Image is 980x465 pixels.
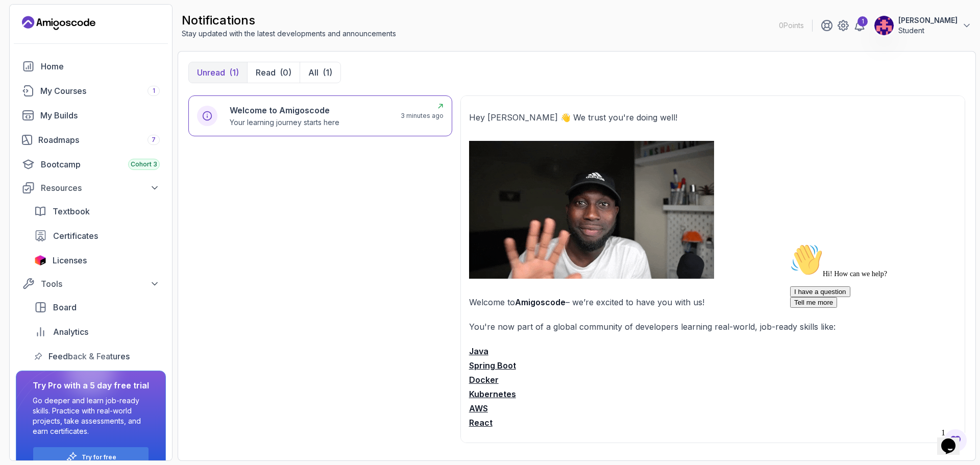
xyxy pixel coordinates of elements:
[28,322,166,342] a: analytics
[41,158,160,170] div: Bootcamp
[4,4,37,37] img: :wave:
[41,182,160,194] div: Resources
[4,31,101,38] span: Hi! How can we help?
[857,16,868,27] div: 1
[16,105,166,126] a: builds
[182,12,396,29] h2: notifications
[40,109,160,121] div: My Builds
[41,60,160,72] div: Home
[323,66,332,79] div: (1)
[82,453,116,461] a: Try for free
[786,239,970,419] iframe: chat widget
[4,47,64,58] button: I have a question
[230,104,339,116] h6: Welcome to Amigoscode
[229,66,239,79] div: (1)
[28,346,166,366] a: feedback
[247,62,300,83] button: Read(0)
[256,66,276,79] p: Read
[469,418,493,428] a: React
[53,230,98,242] span: Certificates
[53,205,90,217] span: Textbook
[16,56,166,77] a: home
[53,301,77,313] span: Board
[16,179,166,197] button: Resources
[16,130,166,150] a: roadmaps
[515,297,566,307] strong: Amigoscode
[230,117,339,128] p: Your learning journey starts here
[28,226,166,246] a: certificates
[469,403,488,413] a: AWS
[874,16,894,35] img: user profile image
[33,396,149,436] p: Go deeper and learn job-ready skills. Practice with real-world projects, take assessments, and ea...
[41,278,160,290] div: Tools
[469,320,957,334] p: You're now part of a global community of developers learning real-world, job-ready skills like:
[898,26,958,36] p: Student
[469,360,516,371] a: Spring Boot
[38,134,160,146] div: Roadmaps
[4,4,188,68] div: 👋Hi! How can we help?I have a questionTell me more
[300,62,340,83] button: All(1)
[197,66,225,79] p: Unread
[401,112,444,120] p: 3 minutes ago
[131,160,157,168] span: Cohort 3
[182,29,396,39] p: Stay updated with the latest developments and announcements
[469,110,957,125] p: Hey [PERSON_NAME] 👋 We trust you're doing well!
[189,62,247,83] button: Unread(1)
[469,346,488,356] a: Java
[153,87,155,95] span: 1
[28,297,166,317] a: board
[874,15,972,36] button: user profile image[PERSON_NAME]Student
[469,375,499,385] a: Docker
[16,275,166,293] button: Tools
[28,250,166,271] a: licenses
[469,141,714,279] img: Welcome GIF
[280,66,291,79] div: (0)
[779,20,804,31] p: 0 Points
[28,201,166,222] a: textbook
[34,255,46,265] img: jetbrains icon
[53,326,88,338] span: Analytics
[937,424,970,455] iframe: chat widget
[469,295,957,309] p: Welcome to – we’re excited to have you with us!
[152,136,156,144] span: 7
[898,15,958,26] p: [PERSON_NAME]
[40,85,160,97] div: My Courses
[16,154,166,175] a: bootcamp
[22,15,95,31] a: Landing page
[853,19,866,32] a: 1
[4,58,51,68] button: Tell me more
[48,350,130,362] span: Feedback & Features
[469,389,516,399] a: Kubernetes
[53,254,87,266] span: Licenses
[16,81,166,101] a: courses
[308,66,318,79] p: All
